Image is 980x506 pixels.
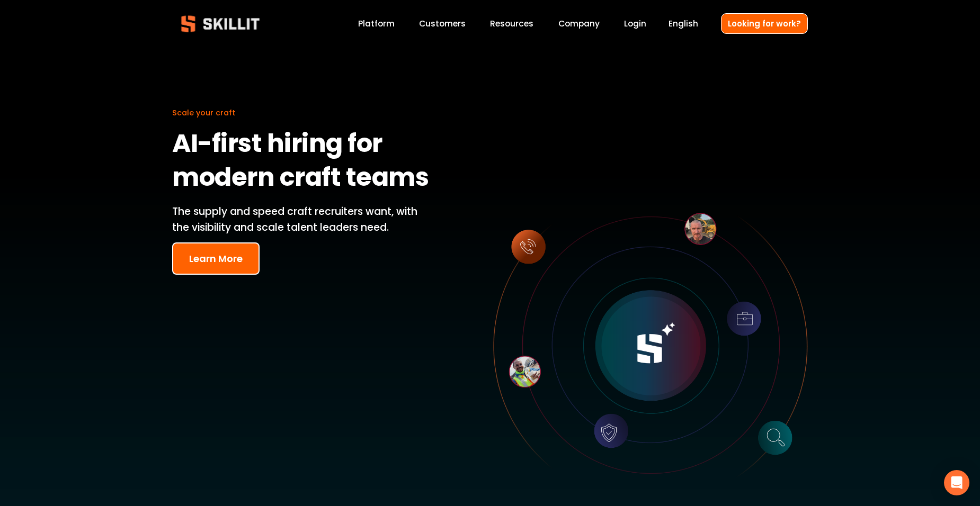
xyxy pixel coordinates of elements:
a: Looking for work? [721,13,808,34]
span: Scale your craft [172,107,236,118]
div: language picker [669,17,698,31]
div: Open Intercom Messenger [944,470,969,495]
span: English [669,17,698,30]
a: Login [624,17,646,31]
a: Customers [419,17,466,31]
img: Skillit [172,8,269,40]
a: Company [558,17,600,31]
strong: AI-first hiring for modern craft teams [172,124,429,201]
p: The supply and speed craft recruiters want, with the visibility and scale talent leaders need. [172,204,434,236]
a: folder dropdown [490,17,533,31]
span: Resources [490,17,533,30]
a: Platform [358,17,395,31]
button: Learn More [172,242,260,275]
